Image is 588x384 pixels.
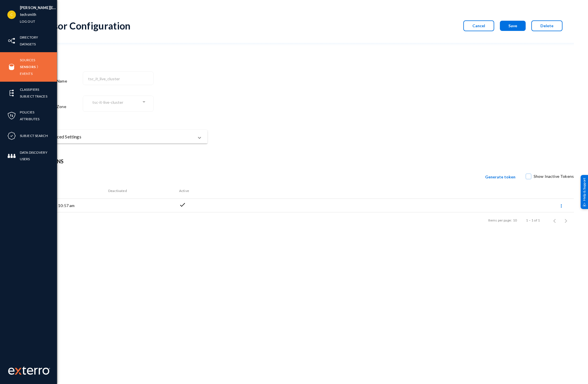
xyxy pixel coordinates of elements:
span: Generate token [485,174,515,179]
mat-panel-title: Advanced Settings [44,133,194,140]
li: [PERSON_NAME][EMAIL_ADDRESS][DOMAIN_NAME] [20,5,57,11]
div: Items per page: [488,218,512,223]
div: Help & Support [581,175,588,209]
img: icon-members.svg [7,152,16,160]
a: Datasets [20,41,36,47]
a: Subject Search [20,132,48,139]
div: Sensor Name [43,70,83,92]
th: Created [37,183,108,199]
a: Policies [20,109,34,115]
a: techsmith [20,11,36,18]
header: INFO [43,51,202,59]
span: Show Inactive Tokens [534,172,574,181]
img: help_support.svg [583,202,586,206]
span: check [179,201,186,208]
div: Sensor Zone [43,95,83,119]
button: Generate token [481,171,520,183]
button: Next page [560,215,572,226]
th: Deactivated [108,183,179,199]
img: icon-elements.svg [7,89,16,97]
a: Attributes [20,116,39,122]
span: Save [508,23,517,28]
img: exterro-work-mark.svg [8,366,50,375]
a: Directory [20,34,38,41]
a: Log out [20,18,35,25]
a: Events [20,70,33,77]
button: Previous page [549,215,560,226]
a: Subject Traces [20,93,47,100]
div: 10 [513,218,517,223]
span: Delete [540,23,553,28]
button: Delete [531,20,562,31]
img: icon-sources.svg [7,63,16,71]
button: Cancel [463,20,494,31]
img: icon-compliance.svg [7,132,16,140]
img: icon-policies.svg [7,111,16,120]
button: Save [500,21,526,31]
a: Data Discovery Users [20,149,57,162]
input: Name [88,76,151,81]
div: 1 – 1 of 1 [526,218,540,223]
td: [DATE] 10:57 am [37,199,108,212]
a: Sources [20,57,35,63]
a: Sensors [20,64,36,70]
img: exterro-logo.svg [15,368,22,375]
img: icon-inventory.svg [7,37,16,45]
th: Active [179,183,517,199]
img: 1687c577c4dc085bd5ba4471514e2ea1 [7,10,16,19]
a: Cancel [458,23,494,28]
header: Tokens [43,158,568,165]
a: Classifiers [20,86,39,93]
mat-expansion-panel-header: Advanced Settings [37,130,207,144]
div: Sensor Configuration [37,20,131,31]
span: Cancel [472,23,485,28]
span: tsc-it-live-cluster [92,100,123,105]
